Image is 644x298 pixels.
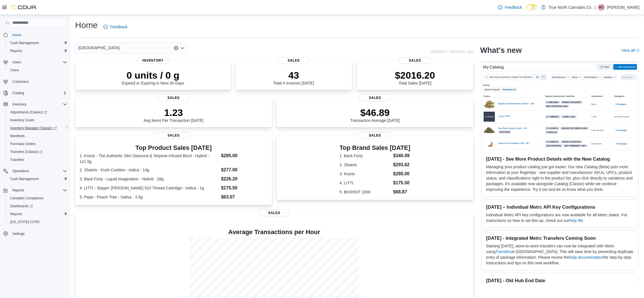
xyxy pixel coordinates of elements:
h3: [DATE] - See More Product Details with the New Catalog [486,156,634,162]
button: Users [6,66,69,74]
button: Inventory Count [6,116,69,124]
button: Operations [1,167,69,175]
button: Open list of options [180,46,185,50]
a: Feedback [496,2,524,13]
a: Cash Management [8,176,41,182]
span: Washington CCRS [8,219,67,225]
a: Home [10,32,24,38]
dt: 4. LITTI - Slappn' [PERSON_NAME] 510 Thread Cartridge - Indica - 1g [80,185,219,191]
a: Transfers [495,249,512,254]
button: Reports [6,47,69,55]
span: Home [10,31,67,38]
span: Dashboards [8,203,67,210]
a: Transfers [8,156,27,163]
span: Transfers [8,156,67,163]
span: Transfers (Classic) [8,148,67,155]
button: Transfers [6,156,69,164]
dd: $175.50 [221,185,267,191]
span: Catalog [12,91,24,95]
a: Purchase Orders [8,141,38,147]
input: Dark Mode [527,4,538,10]
button: Operations [10,168,31,174]
dd: $226.20 [221,176,267,182]
span: Inventory Count [8,117,67,124]
h3: Top Brand Sales [DATE] [340,144,411,151]
a: View allExternal link [621,48,639,53]
div: Total Sales [DATE] [395,70,435,85]
h1: Home [75,20,98,31]
dt: 5. BOXHOT 1000 [340,189,391,195]
p: Starting [DATE], store-to-store transfers can now be integrated with Metrc using in [GEOGRAPHIC_D... [486,243,634,266]
p: Individual Metrc API key configurations are now available for all Metrc states. For instructions ... [486,212,634,223]
span: Inventory [137,57,169,64]
button: Settings [1,229,69,237]
button: Users [1,58,69,66]
span: Inventory [10,101,67,108]
a: Adjustments (Classic) [6,108,69,116]
a: Customers [10,78,31,85]
button: Clear input [174,46,178,50]
button: Users [10,59,23,66]
dt: 3. Kronic [340,171,391,177]
div: Avg Items Per Transaction [DATE] [144,107,204,123]
dt: 3. Back Forty - Liquid Imagination - Hybrid - 28g [80,176,219,182]
a: Adjustments (Classic) [8,109,49,116]
a: Canadian Compliance [8,195,46,202]
a: Transfers (Classic) [8,148,45,155]
span: Transfers (Classic) [10,150,43,154]
span: Catalog [10,90,67,96]
a: Settings [10,230,27,237]
button: Manifests [6,132,69,140]
div: Total # Invoices [DATE] [273,70,314,85]
div: Matthew Cross [598,4,605,11]
dt: 4. LITTI. [340,180,391,186]
button: Catalog [10,90,26,96]
dt: 1. Back Forty [340,153,391,159]
dd: $63.07 [221,194,267,200]
span: Users [10,59,67,66]
p: Updated 1 minute(s) ago [430,49,473,54]
h2: What's new [480,46,522,55]
span: Sales [158,132,189,139]
span: Customers [10,78,67,85]
dd: $285.00 [221,152,267,159]
nav: Complex example [3,29,67,252]
a: Inventory Manager (Classic) [6,124,69,132]
p: 43 [273,70,314,81]
span: Sales [359,94,391,101]
dt: 2. 3Saints [340,162,391,168]
button: Customers [1,77,69,86]
span: Feedback [505,5,522,10]
h3: Top Product Sales [DATE] [80,144,267,151]
button: Home [1,31,69,39]
span: Adjustments (Classic) [8,109,67,116]
button: Reports [1,186,69,194]
span: Canadian Compliance [8,195,67,202]
a: help documentation [569,255,604,260]
a: Users [8,67,21,74]
svg: External link [636,49,639,52]
p: $2016.20 [395,70,435,81]
button: Cash Management [6,39,69,47]
dt: 1. Kronic - The Authentic Slim Diamond & Terpene Infused Blunt - Hybrid - 1x1.5g [80,153,219,164]
span: Operations [12,169,29,173]
span: Users [12,60,21,64]
a: help file [569,218,583,223]
a: Inventory Count [8,117,36,124]
button: Catalog [1,89,69,97]
span: Operations [10,168,67,174]
span: Inventory Manager (Classic) [10,126,57,130]
button: Cash Management [6,175,69,183]
a: Manifests [8,133,27,139]
dd: $293.62 [393,161,411,168]
a: Transfers (Classic) [6,148,69,156]
dd: $175.50 [393,180,411,186]
a: Feedback [101,21,130,33]
span: Purchase Orders [8,141,67,147]
span: Purchase Orders [10,142,36,146]
button: Reports [10,187,27,194]
div: Transaction Average [DATE] [350,107,400,123]
h3: [DATE] - Old Hub End Date [486,278,634,283]
a: Dashboards [6,202,69,210]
